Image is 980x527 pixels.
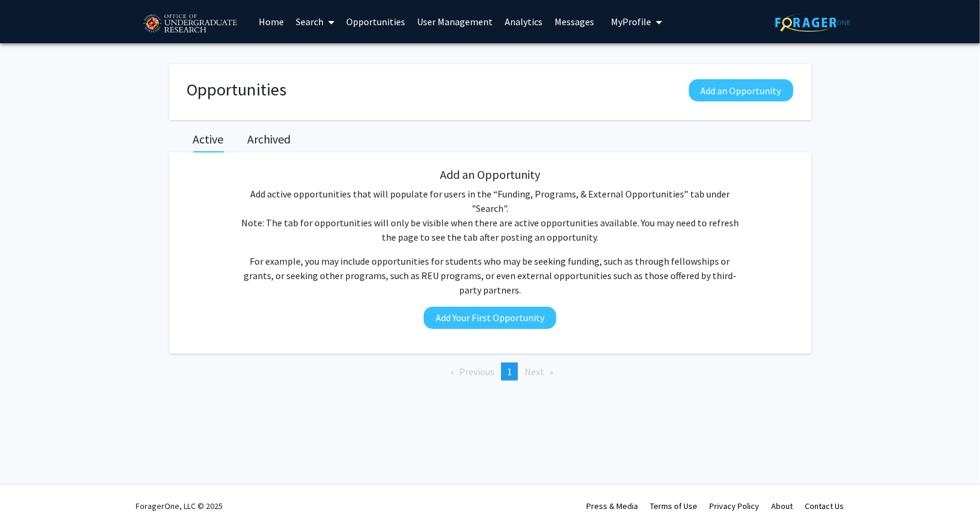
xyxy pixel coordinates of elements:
[772,501,793,511] a: About
[136,485,223,527] div: ForagerOne, LLC © 2025
[805,501,844,511] a: Contact Us
[611,16,651,28] span: My Profile
[651,501,698,511] a: Terms of Use
[549,1,600,43] a: Messages
[253,1,290,43] a: Home
[9,473,51,518] iframe: Chat
[411,1,499,43] a: User Management
[236,187,744,244] p: Add active opportunities that will populate for users in the “Funding, Programs, & External Oppor...
[424,307,556,329] button: Add Your First Opportunity
[290,1,340,43] a: Search
[248,132,291,146] h2: Archived
[139,9,241,39] img: University of Maryland Logo
[169,363,811,381] ul: Pagination
[236,167,744,182] h2: Add an Opportunity
[710,501,760,511] a: Privacy Policy
[499,1,549,43] a: Analytics
[459,366,495,378] span: Previous
[775,13,850,32] img: ForagerOne Logo
[525,366,544,378] span: Next
[507,366,512,378] span: 1
[689,79,793,101] button: Add an Opportunity
[340,1,411,43] a: Opportunities
[587,501,639,511] a: Press & Media
[187,79,287,100] h1: Opportunities
[193,132,224,146] h2: Active
[236,254,744,297] p: For example, you may include opportunities for students who may be seeking funding, such as throu...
